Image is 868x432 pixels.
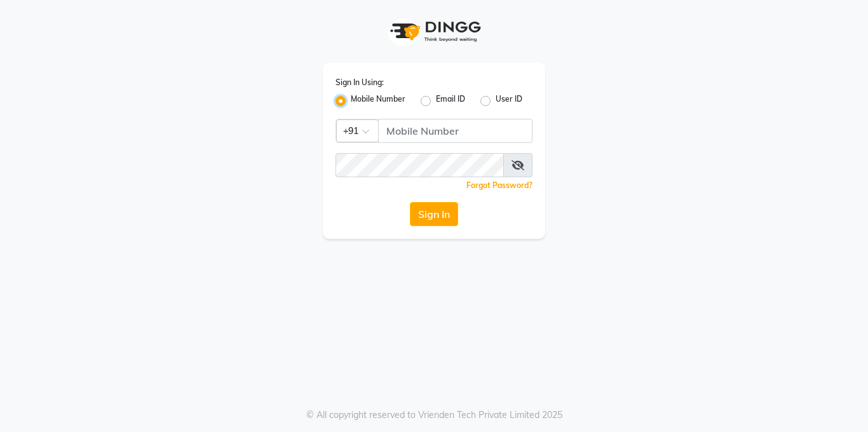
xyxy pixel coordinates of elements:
label: User ID [496,93,522,109]
img: logo1.svg [383,13,485,50]
input: Username [336,153,504,177]
label: Mobile Number [351,93,405,109]
input: Username [378,119,532,143]
a: Forgot Password? [466,180,532,190]
button: Sign In [410,202,458,226]
label: Email ID [436,93,465,109]
label: Sign In Using: [336,77,384,88]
